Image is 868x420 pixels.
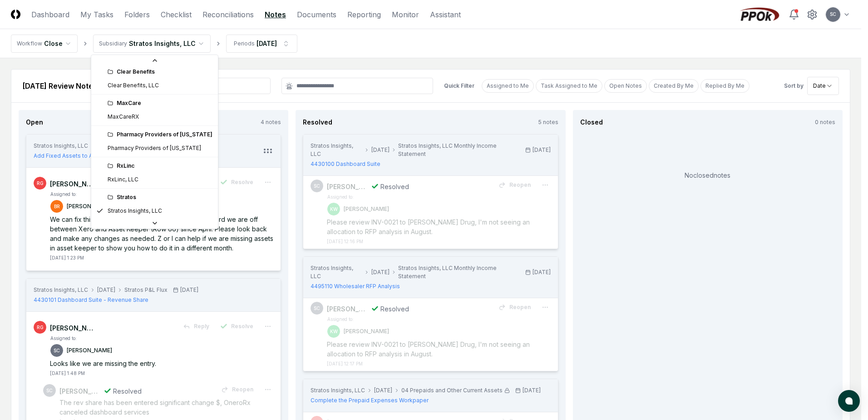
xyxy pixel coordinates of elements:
div: Pharmacy Providers of [US_STATE] [108,144,201,152]
div: Clear Benefits [108,68,212,76]
div: Clear Benefits, LLC [108,81,159,90]
div: Stratos [108,193,212,201]
div: Pharmacy Providers of [US_STATE] [108,130,212,139]
div: MaxCareRX [108,113,139,121]
div: Stratos Insights, LLC [108,207,162,215]
div: RxLinc, LLC [108,175,138,184]
div: RxLinc [108,162,212,170]
div: MaxCare [108,99,212,107]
